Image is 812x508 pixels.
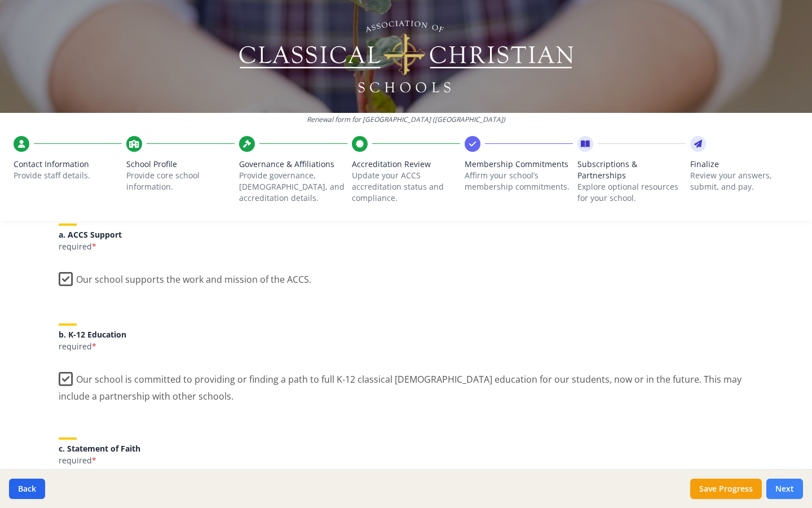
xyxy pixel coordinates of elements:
[59,230,753,239] h5: a. ACCS Support
[126,170,235,192] p: Provide core school information.
[59,365,753,402] label: Our school is committed to providing or finding a path to full K-12 classical [DEMOGRAPHIC_DATA] ...
[766,479,803,499] button: Next
[237,17,575,96] img: Logo
[14,170,122,181] p: Provide staff details.
[59,265,311,289] label: Our school supports the work and mission of the ACCS.
[690,479,762,499] button: Save Progress
[14,159,122,170] span: Contact Information
[59,341,753,352] p: required
[59,444,753,453] h5: c. Statement of Faith
[465,170,573,192] p: Affirm your school’s membership commitments.
[465,159,573,170] span: Membership Commitments
[59,455,753,466] p: required
[352,170,460,204] p: Update your ACCS accreditation status and compliance.
[690,159,798,170] span: Finalize
[239,170,347,204] p: Provide governance, [DEMOGRAPHIC_DATA], and accreditation details.
[59,330,753,339] h5: b. K-12 Education
[577,181,686,204] p: Explore optional resources for your school.
[9,479,45,499] button: Back
[126,159,235,170] span: School Profile
[690,170,798,192] p: Review your answers, submit, and pay.
[59,241,753,252] p: required
[239,159,347,170] span: Governance & Affiliations
[352,159,460,170] span: Accreditation Review
[577,159,686,181] span: Subscriptions & Partnerships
